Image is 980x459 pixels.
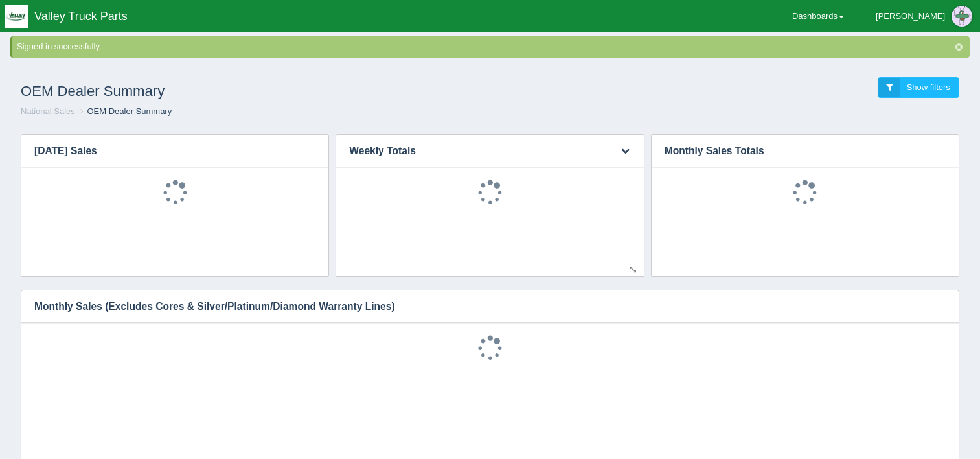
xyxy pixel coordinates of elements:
img: q1blfpkbivjhsugxdrfq.png [5,5,28,28]
div: [PERSON_NAME] [876,3,945,29]
h3: Monthly Sales (Excludes Cores & Silver/Platinum/Diamond Warranty Lines) [21,290,939,323]
h3: [DATE] Sales [21,135,309,167]
div: Signed in successfully. [17,41,967,53]
span: Valley Truck Parts [34,10,128,23]
li: OEM Dealer Summary [77,106,172,118]
a: National Sales [21,106,75,116]
span: Show filters [907,82,950,92]
img: Profile Picture [952,6,972,27]
a: Show filters [878,77,959,99]
h3: Weekly Totals [336,135,604,167]
h3: Monthly Sales Totals [652,135,939,167]
h1: OEM Dealer Summary [21,77,490,106]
